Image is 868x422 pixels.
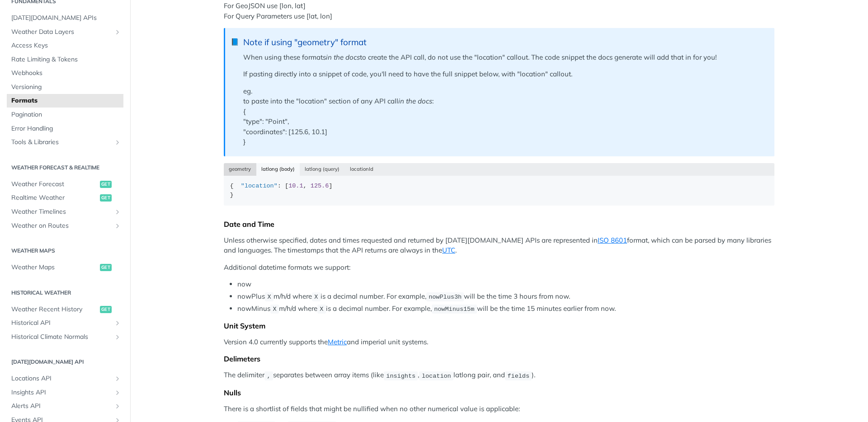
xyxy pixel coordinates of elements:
[224,163,256,176] button: geometry
[237,279,774,290] li: now
[231,37,239,47] span: 📘
[7,261,123,274] a: Weather Mapsget
[243,37,765,47] div: Note if using "geometry" format
[7,39,123,52] a: Access Keys
[11,83,121,92] span: Versioning
[320,306,323,313] span: X
[114,319,121,327] button: Show subpages for Historical API
[11,180,98,189] span: Weather Forecast
[114,222,121,230] button: Show subpages for Weather on Routes
[7,11,123,25] a: [DATE][DOMAIN_NAME] APIs
[429,294,462,300] span: nowPlus3h
[7,372,123,385] a: Locations APIShow subpages for Locations API
[7,205,123,219] a: Weather TimelinesShow subpages for Weather Timelines
[224,321,774,330] div: Unit System
[7,94,123,108] a: Formats
[114,208,121,216] button: Show subpages for Weather Timelines
[11,110,121,119] span: Pagination
[7,289,123,297] h2: Historical Weather
[7,303,123,316] a: Weather Recent Historyget
[11,402,112,411] span: Alerts API
[300,163,345,176] button: latlong (query)
[7,25,123,39] a: Weather Data LayersShow subpages for Weather Data Layers
[422,372,451,379] span: location
[386,372,415,379] span: insights
[7,247,123,255] h2: Weather Maps
[114,28,121,36] button: Show subpages for Weather Data Layers
[230,182,769,199] div: { : [ , ] }
[114,139,121,146] button: Show subpages for Tools & Libraries
[237,304,774,314] li: nowMinus m/h/d where is a decimal number. For example, will be the time 15 minutes earlier from now.
[7,316,123,330] a: Historical APIShow subpages for Historical API
[7,358,123,366] h2: [DATE][DOMAIN_NAME] API
[267,372,270,379] span: ,
[114,403,121,410] button: Show subpages for Alerts API
[7,178,123,191] a: Weather Forecastget
[11,138,112,147] span: Tools & Libraries
[345,163,379,176] button: locationId
[328,338,347,346] a: Metric
[11,388,112,397] span: Insights API
[224,220,774,229] div: Date and Time
[11,374,112,383] span: Locations API
[11,193,98,202] span: Realtime Weather
[100,264,112,271] span: get
[7,386,123,399] a: Insights APIShow subpages for Insights API
[114,333,121,341] button: Show subpages for Historical Climate Normals
[442,246,455,254] a: UTC
[7,108,123,122] a: Pagination
[11,28,112,37] span: Weather Data Layers
[11,305,98,314] span: Weather Recent History
[224,404,774,414] p: There is a shortlist of fields that might be nullified when no other numerical value is applicable:
[224,388,774,397] div: Nulls
[237,291,774,302] li: nowPlus m/h/d where is a decimal number. For example, will be the time 3 hours from now.
[224,263,774,273] p: Additional datetime formats we support:
[288,183,303,189] span: 10.1
[11,319,112,328] span: Historical API
[114,375,121,382] button: Show subpages for Locations API
[224,354,774,363] div: Delimeters
[314,294,318,300] span: X
[267,294,271,300] span: X
[7,80,123,94] a: Versioning
[7,53,123,66] a: Rate Limiting & Tokens
[100,306,112,313] span: get
[7,66,123,80] a: Webhooks
[7,330,123,344] a: Historical Climate NormalsShow subpages for Historical Climate Normals
[243,86,765,147] p: eg. to paste into the "location" section of any API call : { "type": "Point", "coordinates": [125...
[224,337,774,347] p: Version 4.0 currently supports the and imperial unit systems.
[7,399,123,413] a: Alerts APIShow subpages for Alerts API
[311,183,329,189] span: 125.6
[598,236,627,244] a: ISO 8601
[224,370,774,380] p: The delimiter separates between array items (like , latlong pair, and ).
[7,219,123,233] a: Weather on RoutesShow subpages for Weather on Routes
[11,14,121,23] span: [DATE][DOMAIN_NAME] APIs
[11,124,121,133] span: Error Handling
[243,52,765,63] p: When using these formats to create the API call, do not use the "location" callout. The code snip...
[507,372,529,379] span: fields
[11,207,112,216] span: Weather Timelines
[11,41,121,50] span: Access Keys
[273,306,276,313] span: X
[11,55,121,64] span: Rate Limiting & Tokens
[7,164,123,172] h2: Weather Forecast & realtime
[7,122,123,136] a: Error Handling
[326,53,360,61] em: in the docs
[100,181,112,188] span: get
[224,235,774,256] p: Unless otherwise specified, dates and times requested and returned by [DATE][DOMAIN_NAME] APIs ar...
[11,221,112,230] span: Weather on Routes
[434,306,474,313] span: nowMinus15m
[100,194,112,202] span: get
[243,69,765,80] p: If pasting directly into a snippet of code, you'll need to have the full snippet below, with "loc...
[241,183,278,189] span: "location"
[11,96,121,105] span: Formats
[7,191,123,205] a: Realtime Weatherget
[11,333,112,342] span: Historical Climate Normals
[11,263,98,272] span: Weather Maps
[398,97,432,105] em: in the docs
[114,389,121,396] button: Show subpages for Insights API
[11,69,121,78] span: Webhooks
[7,136,123,149] a: Tools & LibrariesShow subpages for Tools & Libraries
